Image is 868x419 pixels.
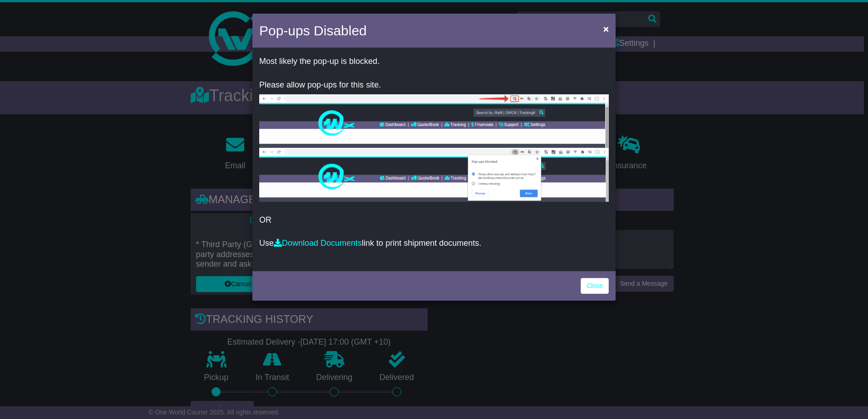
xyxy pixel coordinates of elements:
[259,20,367,41] h4: Pop-ups Disabled
[603,24,609,34] span: ×
[259,94,609,148] img: allow-popup-1.png
[259,80,609,90] p: Please allow pop-ups for this site.
[259,239,609,248] p: Use link to print shipment documents.
[252,50,616,269] div: OR
[259,57,609,67] p: Most likely the pop-up is blocked.
[599,19,613,38] button: Close
[274,239,362,248] a: Download Documents
[581,278,609,294] a: Close
[259,148,609,202] img: allow-popup-2.png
